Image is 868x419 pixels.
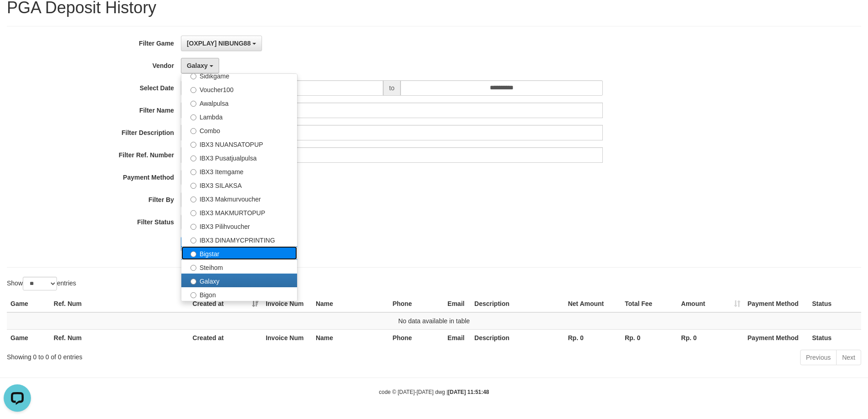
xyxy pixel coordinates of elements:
[444,295,471,312] th: Email
[190,73,196,79] input: Sidikgame
[744,295,809,312] th: Payment Method
[190,87,196,93] input: Voucher100
[312,329,389,346] th: Name
[800,350,837,365] a: Previous
[189,329,262,346] th: Created at
[7,277,76,290] label: Show entries
[181,246,297,260] label: Bigstar
[187,62,208,69] span: Galaxy
[7,312,861,330] td: No data available in table
[190,128,196,134] input: Combo
[190,183,196,189] input: IBX3 SILAKSA
[808,295,861,312] th: Status
[181,82,297,96] label: Voucher100
[190,238,196,243] input: IBX3 DINAMYCPRINTING
[181,178,297,191] label: IBX3 SILAKSA
[383,80,401,96] span: to
[7,295,50,312] th: Game
[181,191,297,205] label: IBX3 Makmurvoucher
[190,251,196,257] input: Bigstar
[471,329,564,346] th: Description
[181,205,297,219] label: IBX3 MAKMURTOPUP
[50,295,189,312] th: Ref. Num
[7,329,50,346] th: Game
[4,4,31,31] button: Open LiveChat chat widget
[181,150,297,164] label: IBX3 Pusatjualpulsa
[189,295,262,312] th: Created at: activate to sort column ascending
[448,389,489,395] strong: [DATE] 11:51:48
[181,36,262,51] button: [OXPLAY] NIBUNG88
[7,349,355,362] div: Showing 0 to 0 of 0 entries
[190,142,196,148] input: IBX3 NUANSATOPUP
[181,68,297,82] label: Sidikgame
[181,233,297,246] label: IBX3 DINAMYCPRINTING
[181,287,297,301] label: Bigon
[190,265,196,271] input: Steihom
[190,114,196,120] input: Lambda
[564,329,621,346] th: Rp. 0
[262,329,312,346] th: Invoice Num
[181,123,297,137] label: Combo
[379,389,489,395] small: code © [DATE]-[DATE] dwg |
[190,279,196,285] input: Galaxy
[190,224,196,230] input: IBX3 Pilihvoucher
[190,101,196,107] input: Awalpulsa
[181,96,297,109] label: Awalpulsa
[471,295,564,312] th: Description
[744,329,809,346] th: Payment Method
[678,329,744,346] th: Rp. 0
[808,329,861,346] th: Status
[50,329,189,346] th: Ref. Num
[190,292,196,298] input: Bigon
[621,295,678,312] th: Total Fee
[181,58,219,73] button: Galaxy
[190,169,196,175] input: IBX3 Itemgame
[190,197,196,202] input: IBX3 Makmurvoucher
[181,137,297,150] label: IBX3 NUANSATOPUP
[621,329,678,346] th: Rp. 0
[262,295,312,312] th: Invoice Num
[181,260,297,274] label: Steihom
[312,295,389,312] th: Name
[181,219,297,233] label: IBX3 Pilihvoucher
[187,40,251,47] span: [OXPLAY] NIBUNG88
[444,329,471,346] th: Email
[23,277,57,290] select: Showentries
[190,210,196,216] input: IBX3 MAKMURTOPUP
[181,274,297,287] label: Galaxy
[181,109,297,123] label: Lambda
[678,295,744,312] th: Amount: activate to sort column ascending
[389,329,444,346] th: Phone
[190,155,196,161] input: IBX3 Pusatjualpulsa
[564,295,621,312] th: Net Amount
[389,295,444,312] th: Phone
[181,164,297,178] label: IBX3 Itemgame
[836,350,861,365] a: Next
